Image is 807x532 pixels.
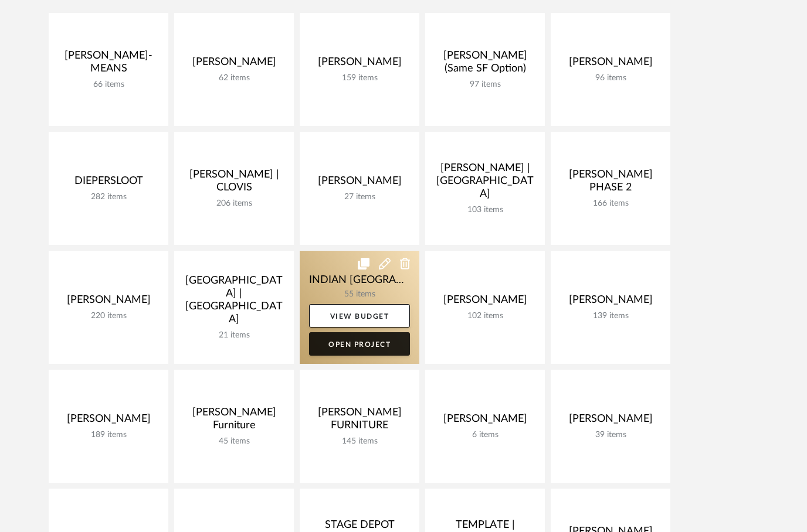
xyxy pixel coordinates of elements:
div: 189 items [58,430,159,440]
div: 145 items [309,436,410,446]
div: 45 items [184,436,284,446]
div: 39 items [560,430,661,440]
div: [PERSON_NAME] [560,294,661,311]
div: [PERSON_NAME] [560,412,661,430]
div: [PERSON_NAME] [435,412,535,430]
div: [PERSON_NAME] FURNITURE [309,406,410,436]
div: [PERSON_NAME] [435,294,535,311]
div: 97 items [435,80,535,90]
div: 6 items [435,430,535,440]
div: 103 items [435,205,535,215]
div: [PERSON_NAME]-MEANS [58,49,159,80]
div: 220 items [58,311,159,321]
div: [PERSON_NAME] [184,56,284,73]
div: 66 items [58,80,159,90]
div: [PERSON_NAME] PHASE 2 [560,168,661,199]
a: View Budget [309,304,410,328]
div: 21 items [184,330,284,340]
div: [PERSON_NAME] [58,294,159,311]
div: [PERSON_NAME] [309,175,410,192]
div: [PERSON_NAME] (Same SF Option) [435,49,535,80]
div: 282 items [58,192,159,202]
div: [PERSON_NAME] | CLOVIS [184,168,284,199]
div: [GEOGRAPHIC_DATA] | [GEOGRAPHIC_DATA] [184,274,284,330]
div: [PERSON_NAME] Furniture [184,406,284,436]
div: [PERSON_NAME] [560,56,661,73]
div: 96 items [560,73,661,83]
div: 139 items [560,311,661,321]
div: [PERSON_NAME] [58,412,159,430]
div: [PERSON_NAME] | [GEOGRAPHIC_DATA] [435,162,535,205]
div: 206 items [184,199,284,209]
div: 159 items [309,73,410,83]
a: Open Project [309,332,410,356]
div: 102 items [435,311,535,321]
div: 62 items [184,73,284,83]
div: 27 items [309,192,410,202]
div: 166 items [560,199,661,209]
div: DIEPERSLOOT [58,175,159,192]
div: [PERSON_NAME] [309,56,410,73]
